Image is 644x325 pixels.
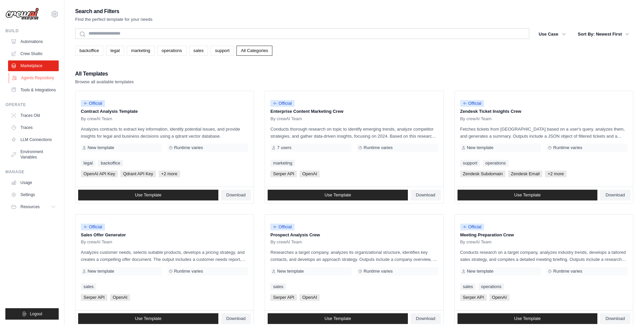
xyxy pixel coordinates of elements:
[478,283,504,290] a: operations
[270,224,294,230] span: Official
[270,108,438,115] p: Enterprise Content Marketing Crew
[364,269,393,274] span: Runtime varies
[460,100,484,107] span: Official
[605,316,625,321] span: Download
[300,171,320,177] span: OpenAI
[605,192,625,198] span: Download
[8,189,59,200] a: Settings
[8,110,59,121] a: Traces Old
[75,7,153,16] h2: Search and Filters
[489,294,509,301] span: OpenAI
[460,126,628,140] p: Fetches tickets from [GEOGRAPHIC_DATA] based on a user's query, analyzes them, and generates a su...
[81,239,112,245] span: By crewAI Team
[458,313,598,324] a: Use Template
[460,108,628,115] p: Zendesk Ticket Insights Crew
[460,283,476,290] a: sales
[5,28,59,34] div: Build
[30,311,42,317] span: Logout
[460,249,628,263] p: Conducts research on a target company, analyzes industry trends, develops a tailored sales strate...
[81,249,248,263] p: Analyzes customer needs, selects suitable products, develops a pricing strategy, and creates a co...
[75,46,103,56] a: backoffice
[545,171,567,177] span: +2 more
[324,316,351,321] span: Use Template
[174,145,203,150] span: Runtime varies
[221,313,251,324] a: Download
[411,190,441,200] a: Download
[120,171,156,177] span: Qdrant API Key
[574,28,633,40] button: Sort By: Newest First
[460,239,492,245] span: By crewAI Team
[508,171,542,177] span: Zendesk Email
[270,294,297,301] span: Serper API
[20,204,40,210] span: Resources
[270,126,438,140] p: Conducts thorough research on topic to identify emerging trends, analyze competitor strategies, a...
[268,313,408,324] a: Use Template
[483,160,508,167] a: operations
[81,171,118,177] span: OpenAI API Key
[277,145,291,150] span: 7 users
[159,171,180,177] span: +2 more
[5,102,59,107] div: Operate
[8,48,59,59] a: Crew Studio
[411,313,441,324] a: Download
[106,46,124,56] a: legal
[81,283,96,290] a: sales
[81,108,248,115] p: Contract Analysis Template
[189,46,208,56] a: sales
[270,249,438,263] p: Researches a target company, analyzes its organizational structure, identifies key contacts, and ...
[460,160,480,167] a: support
[270,100,294,107] span: Official
[174,269,203,274] span: Runtime varies
[5,169,59,175] div: Manage
[135,316,161,321] span: Use Template
[467,269,493,274] span: New template
[9,73,59,83] a: Agents Repository
[75,79,134,85] p: Browse all available templates
[8,177,59,188] a: Usage
[270,160,295,167] a: marketing
[553,269,582,274] span: Runtime varies
[8,146,59,162] a: Environment Variables
[5,308,59,320] button: Logout
[460,232,628,238] p: Meeting Preparation Crew
[460,224,484,230] span: Official
[553,145,582,150] span: Runtime varies
[514,316,541,321] span: Use Template
[110,294,130,301] span: OpenAI
[8,134,59,145] a: LLM Connections
[81,294,107,301] span: Serper API
[364,145,393,150] span: Runtime varies
[300,294,320,301] span: OpenAI
[8,60,59,71] a: Marketplace
[268,190,408,200] a: Use Template
[270,116,302,122] span: By crewAI Team
[221,190,251,200] a: Download
[78,313,218,324] a: Use Template
[270,283,286,290] a: sales
[535,28,570,40] button: Use Case
[81,100,105,107] span: Official
[78,190,218,200] a: Use Template
[211,46,234,56] a: support
[460,116,492,122] span: By crewAI Team
[8,201,59,212] button: Resources
[88,269,114,274] span: New template
[270,171,297,177] span: Serper API
[458,190,598,200] a: Use Template
[127,46,155,56] a: marketing
[81,116,112,122] span: By crewAI Team
[600,313,630,324] a: Download
[75,69,134,79] h2: All Templates
[270,239,302,245] span: By crewAI Team
[460,171,505,177] span: Zendesk Subdomain
[514,192,541,198] span: Use Template
[460,294,487,301] span: Serper API
[88,145,114,150] span: New template
[98,160,123,167] a: backoffice
[8,85,59,95] a: Tools & Integrations
[226,192,246,198] span: Download
[467,145,493,150] span: New template
[270,232,438,238] p: Prospect Analysis Crew
[5,8,39,20] img: Logo
[8,122,59,133] a: Traces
